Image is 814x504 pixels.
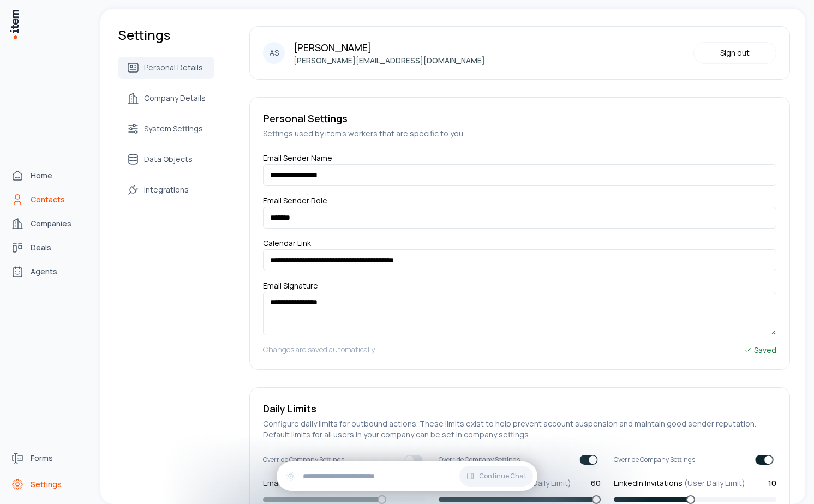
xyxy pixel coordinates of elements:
a: Integrations [118,179,214,201]
div: Continue Chat [277,461,537,491]
span: 60 [591,478,601,489]
img: Item Brain Logo [9,9,20,40]
a: Settings [7,473,89,495]
span: (User Daily Limit) [510,478,571,488]
label: Calendar Link [263,238,311,253]
h5: Configure daily limits for outbound actions. These limits exist to help prevent account suspensio... [263,418,776,440]
span: Override Company Settings [439,455,520,464]
label: Email Sender Name [263,153,332,167]
span: Home [31,170,52,181]
button: Sign out [693,42,776,64]
span: Data Objects [144,154,193,165]
span: Forms [31,453,53,464]
p: [PERSON_NAME][EMAIL_ADDRESS][DOMAIN_NAME] [294,55,485,66]
a: Agents [7,261,89,283]
a: System Settings [118,118,214,140]
a: Home [7,165,89,187]
span: Company Details [144,93,206,104]
label: Email Signature [263,280,318,295]
a: Contacts [7,189,89,211]
span: System Settings [144,123,203,134]
label: Emails [263,478,347,489]
h5: Daily Limits [263,401,776,416]
span: Agents [31,266,57,277]
span: Override Company Settings [263,455,344,464]
h5: Personal Settings [263,111,776,126]
h1: Settings [118,26,214,44]
span: Override Company Settings [614,455,695,464]
label: LinkedIn Invitations [614,478,745,489]
a: Companies [7,213,89,235]
span: Companies [31,218,71,229]
a: Forms [7,447,89,469]
span: Integrations [144,184,189,195]
span: Deals [31,242,51,253]
span: Continue Chat [479,472,526,481]
a: Personal Details [118,57,214,79]
span: 10 [768,478,776,489]
a: Company Details [118,87,214,109]
button: Continue Chat [459,466,533,487]
span: Personal Details [144,62,203,73]
a: deals [7,237,89,259]
span: Contacts [31,194,65,205]
a: Data Objects [118,148,214,170]
span: (User Daily Limit) [684,478,745,488]
h5: Changes are saved automatically [263,344,375,356]
h5: Settings used by item's workers that are specific to you. [263,128,776,139]
p: [PERSON_NAME] [294,40,485,55]
div: Saved [743,344,776,356]
label: Email Sender Role [263,195,327,210]
div: AS [263,42,285,64]
span: Settings [31,479,62,490]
